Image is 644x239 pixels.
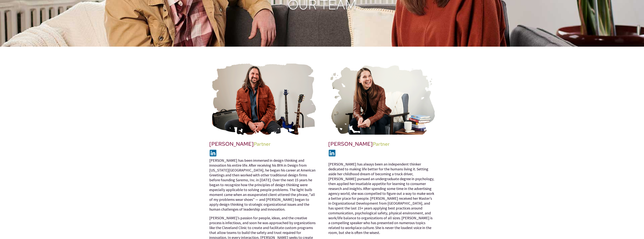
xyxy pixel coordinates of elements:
img: kathy-bio-pic [328,64,435,135]
img: joe-bio-pic [209,64,316,135]
span: [PERSON_NAME] has always been an independent thinker dedicated to making life better for the huma... [328,162,434,235]
h2: [PERSON_NAME] [209,141,316,149]
p: [PERSON_NAME] has been immersed in design thinking and innovation his entire life. After receivin... [209,149,316,215]
span: Partner [373,141,390,147]
h2: [PERSON_NAME] [328,141,435,149]
span: Partner [254,141,271,147]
